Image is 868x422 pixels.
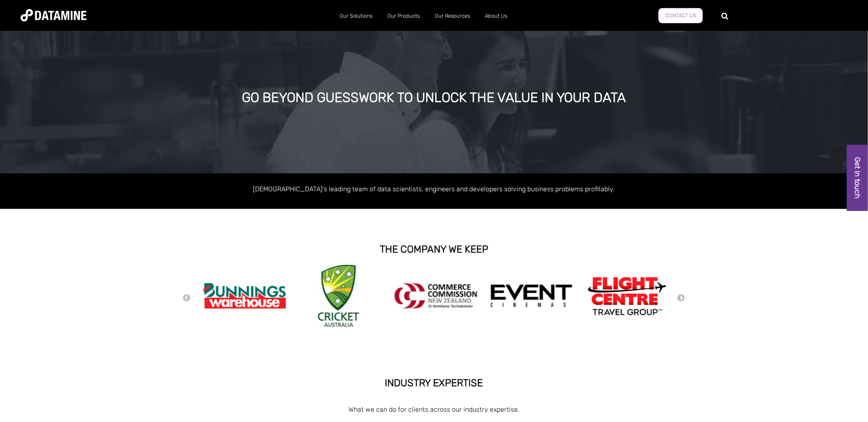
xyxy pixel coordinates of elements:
[204,281,286,311] img: Bunnings Warehouse
[427,5,477,27] a: Our Resources
[183,294,191,303] button: Previous
[477,5,515,27] a: About Us
[395,283,477,308] img: commercecommission
[332,5,380,27] a: Our Solutions
[490,284,573,308] img: event cinemas
[658,8,703,23] a: Contact us
[677,294,686,303] button: Next
[380,243,488,255] strong: THE COMPANY WE KEEP
[21,9,87,21] img: Datamine
[97,90,770,105] div: GO BEYOND GUESSWORK TO UNLOCK THE VALUE IN YOUR DATA
[349,406,519,413] span: What we can do for clients across our industry expertise.
[318,265,359,327] img: Cricket Australia
[847,145,868,211] a: Get in touch
[586,275,668,317] img: Flight Centre
[199,183,669,195] p: [DEMOGRAPHIC_DATA]'s leading team of data scientists, engineers and developers solving business p...
[380,5,427,27] a: Our Products
[385,377,483,389] strong: INDUSTRY EXPERTISE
